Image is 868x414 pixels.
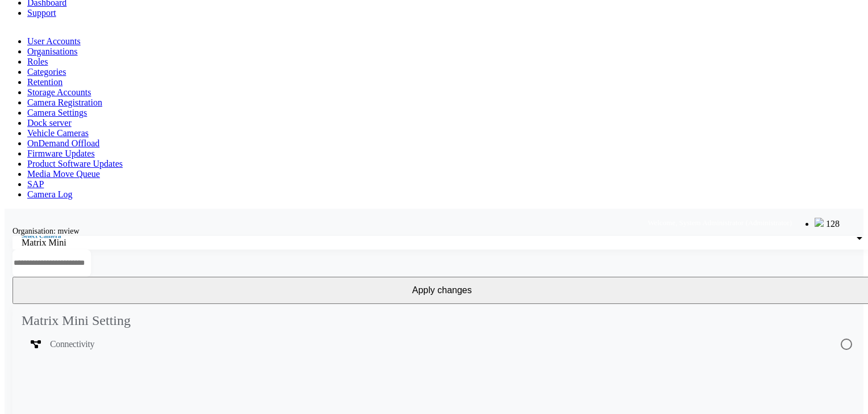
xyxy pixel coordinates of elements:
span: Connectivity [50,337,94,351]
a: Categories [27,67,66,77]
a: Vehicle Cameras [27,128,89,138]
span: 128 [826,219,840,229]
a: Dock server [27,118,72,128]
a: Camera Settings [27,108,87,117]
mat-card-title: Matrix Mini Setting [22,313,131,328]
a: Firmware Updates [27,149,95,158]
span: Welcome, System Administrator (Administrator) [648,218,792,227]
a: Media Move Queue [27,169,100,179]
a: Support [27,8,56,18]
a: Organisations [27,47,78,56]
label: Organisation: mview [12,227,80,235]
img: bell25.png [815,218,824,227]
a: SAP [27,179,44,189]
a: Camera Log [27,189,73,199]
span: Matrix Mini [22,238,66,247]
a: Roles [27,57,48,66]
a: Retention [27,77,62,87]
a: Product Software Updates [27,159,123,168]
a: User Accounts [27,36,81,46]
a: Camera Registration [27,98,102,107]
a: OnDemand Offload [27,138,99,148]
a: Storage Accounts [27,87,91,97]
